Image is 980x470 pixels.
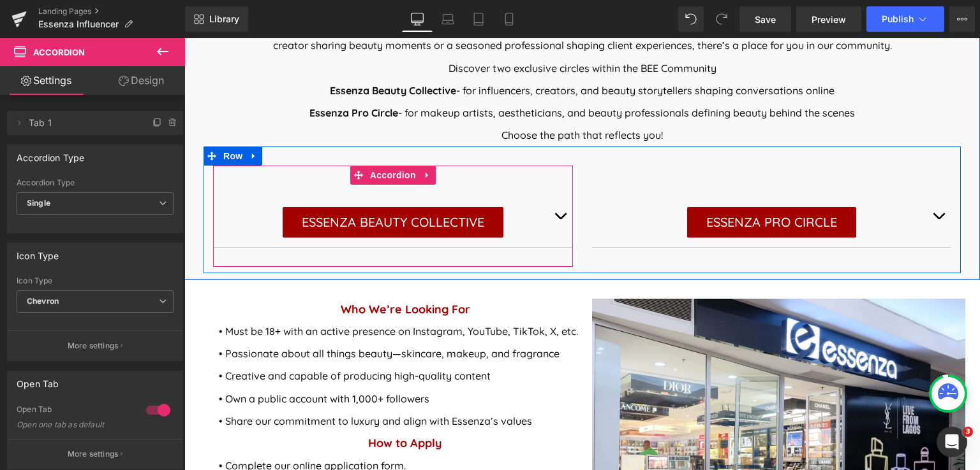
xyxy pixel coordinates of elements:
a: Tablet [463,6,494,32]
div: Open Tab [17,371,59,389]
span: Library [209,13,239,25]
a: Expand / Collapse [235,127,251,146]
p: • Own a public account with 1,000+ followers [34,350,408,372]
button: Publish [866,6,944,32]
p: • Creative and capable of producing high-quality content [34,327,408,349]
b: Chevron [27,296,59,306]
span: ESSENZA PRO CIRCLE [522,169,653,199]
span: • Must be 18+ with an active presence on Instagram, YouTube, TikTok, X, etc. [34,287,394,299]
font: Discover two exclusive circles within the BEE Community [264,24,532,36]
p: More settings [68,340,119,352]
p: More settings [68,448,119,460]
span: Essenza Influencer [38,19,119,29]
strong: Who We’re Looking For [156,264,286,278]
a: Desktop [402,6,433,32]
a: Laptop [433,6,463,32]
button: Undo [678,6,704,32]
span: Preview [812,13,846,26]
span: Accordion [182,127,235,146]
span: Row [36,108,61,127]
a: New Library [185,6,248,32]
span: Tab 1 [29,111,136,135]
strong: How to Apply [184,397,258,412]
span: 3 [963,427,973,437]
font: Choose the path that reflects you! [317,90,479,103]
span: Publish [882,14,914,24]
div: Accordion Type [17,178,174,187]
strong: Essenza Pro Circle [125,68,214,81]
span: Accordion [33,47,85,57]
a: Design [95,66,188,95]
div: Icon Type [17,243,59,261]
a: ESSENZA BEAUTY COLLECTIVE [98,169,319,199]
button: More [949,6,975,32]
a: Preview [796,6,861,32]
iframe: Intercom live chat [937,427,967,457]
span: ESSENZA BEAUTY COLLECTIVE [117,169,300,199]
button: More settings [8,331,182,360]
a: Mobile [494,6,524,32]
p: • Passionate about all things beauty—skincare, makeup, and fragrance [34,304,408,327]
div: Open one tab as default [17,420,131,429]
font: - for influencers, creators, and beauty storytellers shaping conversations online [145,46,650,59]
button: More settings [8,439,182,469]
div: Icon Type [17,276,174,285]
a: ESSENZA PRO CIRCLE [503,169,672,199]
strong: Essenza Beauty Collective [145,46,272,59]
a: Expand / Collapse [61,108,78,127]
b: Single [27,198,50,208]
div: Open Tab [17,404,133,418]
font: - for makeup artists, aestheticians, and beauty professionals defining beauty behind the scenes [125,68,671,81]
span: • Complete our online application form. [34,421,221,434]
span: Save [755,13,776,26]
div: Accordion Type [17,145,85,163]
p: • Share our commitment to luxury and align with Essenza’s values [34,372,408,394]
a: Landing Pages [38,6,185,17]
button: Redo [709,6,734,32]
